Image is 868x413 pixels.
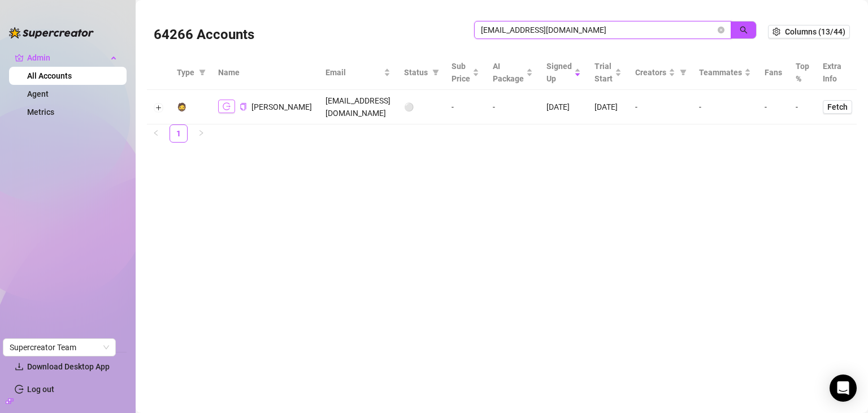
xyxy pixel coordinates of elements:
[147,124,165,143] li: Previous Page
[452,60,470,85] span: Sub Price
[758,55,789,90] th: Fans
[240,103,247,110] span: copy
[789,55,816,90] th: Top %
[9,27,94,38] img: logo-BBDzfeDw.svg
[823,100,852,114] button: Fetch
[404,102,414,111] span: ⚪
[628,55,692,90] th: Creators
[199,69,206,76] span: filter
[540,55,588,90] th: Signed Up
[827,102,848,111] span: Fetch
[240,102,247,111] button: Copy Account UID
[588,55,628,90] th: Trial Start
[325,66,381,79] span: Email
[445,55,486,90] th: Sub Price
[635,66,666,79] span: Creators
[211,55,319,90] th: Name
[594,60,613,85] span: Trial Start
[588,90,628,124] td: [DATE]
[177,66,194,79] span: Type
[481,24,715,36] input: Search by UID / Name / Email / Creator Username
[830,375,857,402] div: Open Intercom Messenger
[170,125,187,142] a: 1
[718,27,724,33] button: close-circle
[758,90,789,124] td: -
[10,339,109,356] span: Supercreator Team
[692,55,758,90] th: Teammates
[27,107,54,117] a: Metrics
[404,66,428,79] span: Status
[486,90,540,124] td: -
[27,89,49,98] a: Agent
[432,69,439,76] span: filter
[319,55,397,90] th: Email
[27,385,54,394] a: Log out
[678,64,689,81] span: filter
[198,130,205,136] span: right
[251,102,312,111] span: [PERSON_NAME]
[540,90,588,124] td: [DATE]
[546,60,572,85] span: Signed Up
[680,69,687,76] span: filter
[147,124,165,143] button: left
[430,64,441,81] span: filter
[15,53,24,62] span: crown
[153,130,159,136] span: left
[218,100,235,113] button: logout
[768,25,850,38] button: Columns (13/44)
[15,362,24,371] span: download
[486,55,540,90] th: AI Package
[785,27,845,36] span: Columns (13/44)
[177,101,186,113] div: 🧔
[27,49,107,67] span: Admin
[192,124,210,143] li: Next Page
[628,90,692,124] td: -
[319,90,397,124] td: [EMAIL_ADDRESS][DOMAIN_NAME]
[493,60,524,85] span: AI Package
[740,26,748,34] span: search
[223,102,231,110] span: logout
[154,26,254,44] h3: 64266 Accounts
[699,102,701,111] span: -
[445,90,486,124] td: -
[772,28,780,36] span: setting
[197,64,208,81] span: filter
[6,397,14,405] span: build
[27,362,110,371] span: Download Desktop App
[154,103,163,112] button: Expand row
[789,90,816,124] td: -
[816,55,859,90] th: Extra Info
[27,71,72,80] a: All Accounts
[170,124,188,143] li: 1
[192,124,210,143] button: right
[699,66,742,79] span: Teammates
